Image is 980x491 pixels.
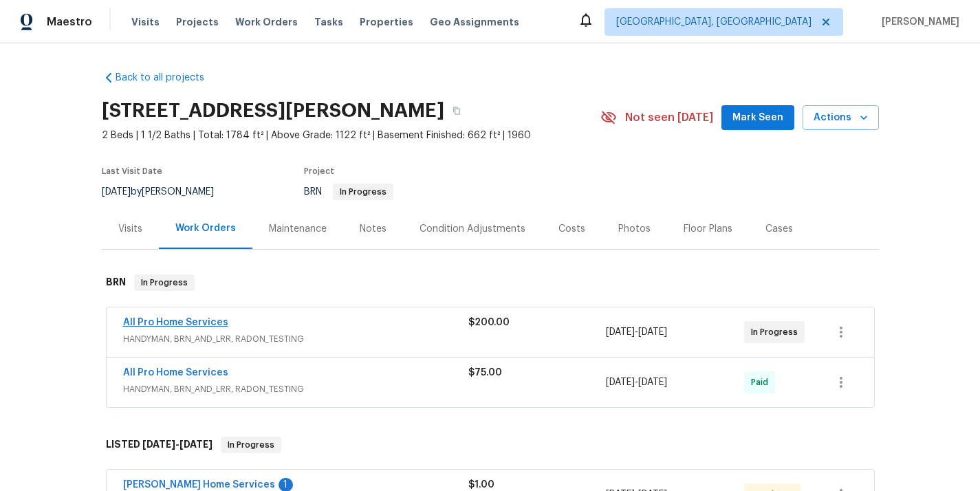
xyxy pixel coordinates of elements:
span: BRN [304,187,393,197]
button: Copy Address [444,98,469,123]
span: $75.00 [468,368,502,378]
h6: LISTED [106,437,213,453]
span: Work Orders [235,15,298,29]
div: Notes [360,222,386,236]
span: Mark Seen [732,109,783,127]
span: Project [304,167,334,175]
span: Paid [751,375,774,389]
div: Costs [558,222,585,236]
span: Visits [131,15,160,29]
span: $200.00 [468,318,510,327]
div: Floor Plans [684,222,732,236]
span: Actions [814,109,868,127]
span: Last Visit Date [102,167,162,175]
span: [DATE] [142,439,175,449]
span: $1.00 [468,480,494,490]
span: [DATE] [638,378,667,387]
span: [DATE] [606,327,635,337]
span: 2 Beds | 1 1/2 Baths | Total: 1784 ft² | Above Grade: 1122 ft² | Basement Finished: 662 ft² | 1960 [102,129,600,142]
div: Maintenance [269,222,327,236]
button: Mark Seen [721,105,794,131]
span: In Progress [222,438,280,452]
span: Not seen [DATE] [625,111,713,124]
span: In Progress [334,188,392,196]
span: [DATE] [179,439,213,449]
span: Tasks [314,17,343,27]
span: [DATE] [606,378,635,387]
div: Work Orders [175,221,236,235]
a: All Pro Home Services [123,368,228,378]
span: - [142,439,213,449]
span: Projects [176,15,219,29]
span: HANDYMAN, BRN_AND_LRR, RADON_TESTING [123,332,468,346]
h2: [STREET_ADDRESS][PERSON_NAME] [102,104,444,118]
span: [GEOGRAPHIC_DATA], [GEOGRAPHIC_DATA] [616,15,812,29]
div: Cases [765,222,793,236]
div: Visits [118,222,142,236]
span: In Progress [135,276,193,290]
div: BRN In Progress [102,261,879,305]
a: Back to all projects [102,71,234,85]
div: LISTED [DATE]-[DATE]In Progress [102,423,879,467]
span: HANDYMAN, BRN_AND_LRR, RADON_TESTING [123,382,468,396]
span: Geo Assignments [430,15,519,29]
span: Maestro [47,15,92,29]
div: Condition Adjustments [420,222,525,236]
span: [DATE] [102,187,131,197]
span: - [606,325,667,339]
span: In Progress [751,325,803,339]
div: Photos [618,222,651,236]
button: Actions [803,105,879,131]
span: [PERSON_NAME] [876,15,959,29]
a: All Pro Home Services [123,318,228,327]
a: [PERSON_NAME] Home Services [123,480,275,490]
span: [DATE] [638,327,667,337]
span: Properties [360,15,413,29]
span: - [606,375,667,389]
div: by [PERSON_NAME] [102,184,230,200]
h6: BRN [106,274,126,291]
